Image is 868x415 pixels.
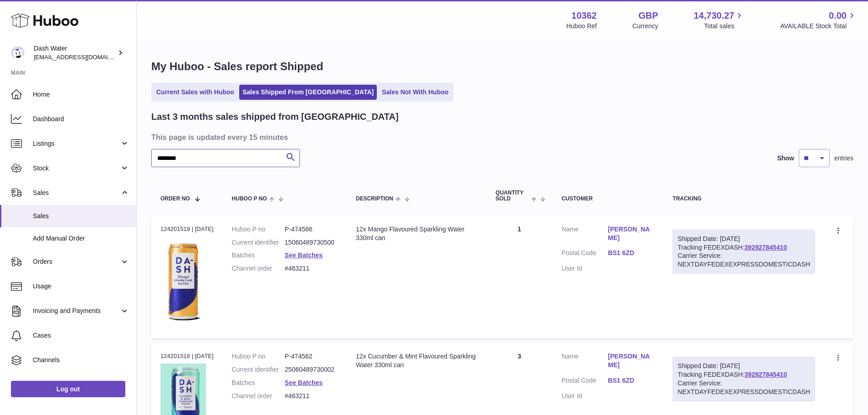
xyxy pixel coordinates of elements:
dt: Huboo P no [232,352,285,361]
span: Usage [33,282,129,291]
a: BS1 6ZD [608,376,654,385]
dd: #463211 [285,392,338,400]
span: Orders [33,257,120,266]
a: [PERSON_NAME] [608,352,654,369]
strong: 10362 [571,10,597,22]
div: Carrier Service: NEXTDAYFEDEXEXPRESSDOMESTICDASH [678,379,810,396]
a: 392927845410 [745,371,787,378]
dt: Channel order [232,264,285,273]
dt: Batches [232,379,285,387]
a: Sales Shipped From [GEOGRAPHIC_DATA] [239,85,377,100]
span: 14,730.27 [693,10,734,22]
dt: User Id [561,392,608,400]
div: Tracking [673,196,815,202]
div: Carrier Service: NEXTDAYFEDEXEXPRESSDOMESTICDASH [678,251,810,269]
span: Invoicing and Payments [33,307,120,315]
label: Show [777,154,794,163]
dt: Postal Code [561,249,608,260]
span: Channels [33,356,129,364]
dd: P-474566 [285,225,338,234]
dt: Name [561,225,608,245]
span: Huboo P no [232,196,267,202]
span: Sales [33,189,120,197]
a: See Batches [285,251,323,259]
span: Quantity Sold [496,190,529,202]
a: 392927845410 [745,244,787,251]
dt: Current identifier [232,238,285,247]
dd: #463211 [285,264,338,273]
dd: 25060489730002 [285,365,338,374]
span: Cases [33,331,129,340]
dd: P-474562 [285,352,338,361]
div: 124201518 | [DATE] [160,352,214,360]
a: 0.00 AVAILABLE Stock Total [780,10,857,31]
div: Tracking FEDEXDASH: [673,357,815,401]
strong: GBP [638,10,658,22]
dt: Huboo P no [232,225,285,234]
span: AVAILABLE Stock Total [780,22,857,31]
span: Order No [160,196,190,202]
div: Shipped Date: [DATE] [678,362,810,370]
td: 1 [487,216,553,338]
a: [PERSON_NAME] [608,225,654,242]
div: Dash Water [34,44,116,61]
div: 12x Cucumber & Mint Flavoured Sparkling Water 330ml can [356,352,478,369]
dt: Postal Code [561,376,608,387]
a: Current Sales with Huboo [153,85,237,100]
div: Huboo Ref [566,22,597,31]
dd: 15060489730500 [285,238,338,247]
dt: Batches [232,251,285,260]
span: entries [834,154,853,163]
div: 124201519 | [DATE] [160,225,214,233]
div: Currency [632,22,658,31]
dt: Channel order [232,392,285,400]
a: BS1 6ZD [608,249,654,257]
div: 12x Mango Flavoured Sparkling Water 330ml can [356,225,478,242]
img: internalAdmin-10362@internal.huboo.com [11,46,25,60]
a: Log out [11,381,125,397]
img: 103621706197908.png [160,236,206,327]
span: Total sales [704,22,745,31]
a: See Batches [285,379,323,386]
h2: Last 3 months sales shipped from [GEOGRAPHIC_DATA] [151,111,399,123]
h3: This page is updated every 15 minutes [151,132,851,142]
dt: User Id [561,264,608,273]
a: Sales Not With Huboo [379,85,452,100]
span: 0.00 [829,10,847,22]
span: Listings [33,139,120,148]
a: 14,730.27 Total sales [693,10,745,31]
span: [EMAIL_ADDRESS][DOMAIN_NAME] [34,53,134,61]
dt: Name [561,352,608,372]
span: Home [33,90,129,99]
div: Shipped Date: [DATE] [678,235,810,243]
dt: Current identifier [232,365,285,374]
span: Dashboard [33,115,129,123]
h1: My Huboo - Sales report Shipped [151,59,853,74]
span: Add Manual Order [33,234,129,243]
div: Customer [561,196,654,202]
span: Stock [33,164,120,173]
div: Tracking FEDEXDASH: [673,230,815,274]
span: Sales [33,212,129,220]
span: Description [356,196,393,202]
